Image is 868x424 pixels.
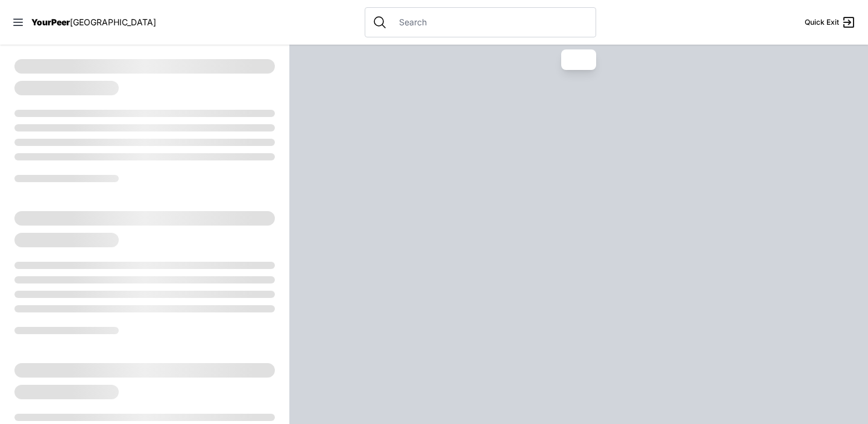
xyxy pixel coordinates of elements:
[392,16,588,28] input: Search
[70,17,156,27] span: [GEOGRAPHIC_DATA]
[805,15,856,30] a: Quick Exit
[31,19,156,26] a: YourPeer[GEOGRAPHIC_DATA]
[31,17,70,27] span: YourPeer
[805,17,839,27] span: Quick Exit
